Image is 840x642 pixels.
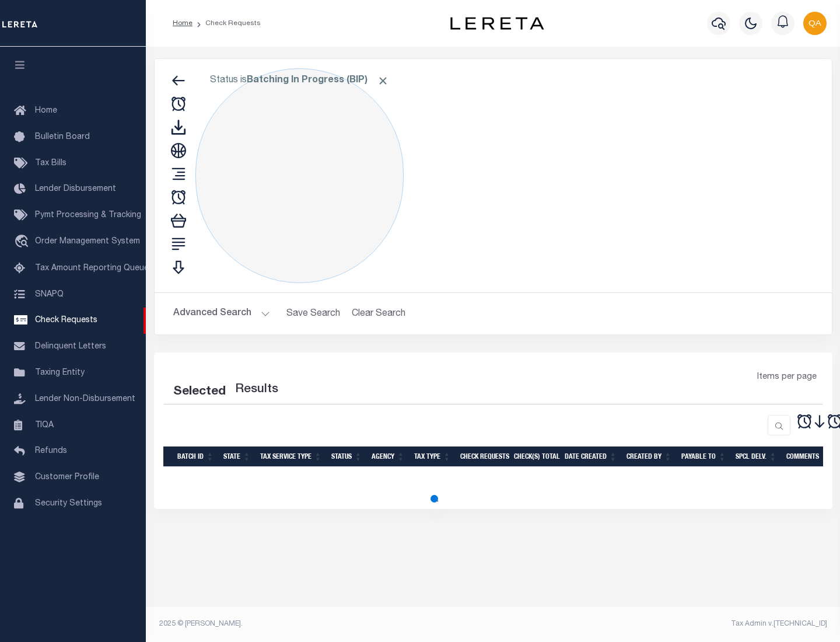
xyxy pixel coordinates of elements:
[327,446,367,467] th: Status
[782,446,834,467] th: Comments
[35,395,135,403] span: Lender Non-Disbursement
[192,18,261,29] li: Check Requests
[14,235,33,250] i: travel_explore
[731,446,782,467] th: Spcl Delv.
[35,290,64,298] span: SNAPQ
[173,20,192,27] a: Home
[219,446,256,467] th: State
[173,302,270,325] button: Advanced Search
[279,302,347,325] button: Save Search
[409,446,456,467] th: Tax Type
[35,473,99,481] span: Customer Profile
[560,446,622,467] th: Date Created
[509,446,560,467] th: Check(s) Total
[35,264,149,273] span: Tax Amount Reporting Queue
[247,76,389,85] b: Batching In Progress (BIP)
[35,133,90,141] span: Bulletin Board
[35,211,141,219] span: Pymt Processing & Tracking
[377,75,389,87] span: Click to Remove
[450,17,544,30] img: logo-dark.svg
[35,238,140,246] span: Order Management System
[367,446,409,467] th: Agency
[35,421,54,429] span: TIQA
[35,500,102,508] span: Security Settings
[803,12,827,35] img: svg+xml;base64,PHN2ZyB4bWxucz0iaHR0cDovL3d3dy53My5vcmcvMjAwMC9zdmciIHBvaW50ZXItZXZlbnRzPSJub25lIi...
[757,371,817,384] span: Items per page
[195,68,404,283] div: Click to Edit
[173,383,226,402] div: Selected
[35,185,116,193] span: Lender Disbursement
[235,381,278,399] label: Results
[35,107,57,115] span: Home
[347,302,411,325] button: Clear Search
[150,619,494,629] div: 2025 © [PERSON_NAME].
[35,343,106,351] span: Delinquent Letters
[35,159,66,168] span: Tax Bills
[502,619,827,629] div: Tax Admin v.[TECHNICAL_ID]
[256,446,327,467] th: Tax Service Type
[677,446,731,467] th: Payable To
[35,447,67,455] span: Refunds
[35,369,85,377] span: Taxing Entity
[35,316,97,325] span: Check Requests
[456,446,509,467] th: Check Requests
[622,446,677,467] th: Created By
[173,446,219,467] th: Batch Id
